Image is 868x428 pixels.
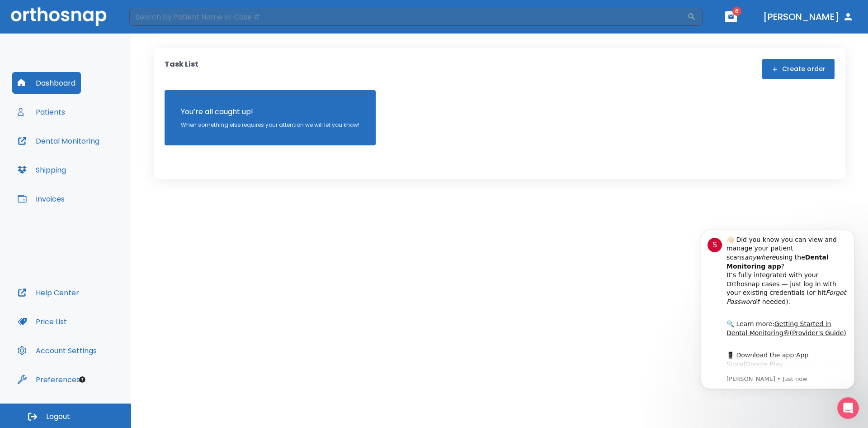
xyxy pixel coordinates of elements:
[12,188,70,210] button: Invoices
[12,159,71,181] button: Shipping
[181,121,359,129] p: When something else requires your attention we will let you know!
[12,311,72,332] button: Price List
[165,59,198,79] p: Task List
[12,101,71,123] button: Patients
[762,59,835,79] button: Create order
[129,8,687,26] input: Search by Patient Name or Case #
[11,7,107,26] img: Orthosnap
[12,72,81,94] button: Dashboard
[78,375,86,384] div: Tooltip anchor
[837,397,859,419] iframe: Intercom live chat
[181,106,359,117] p: You’re all caught up!
[759,9,857,25] button: [PERSON_NAME]
[12,369,85,390] button: Preferences
[687,216,868,404] iframe: Intercom notifications message
[732,7,741,16] span: 6
[46,412,70,422] span: Logout
[12,282,85,303] button: Help Center
[12,130,105,152] button: Dental Monitoring
[12,340,102,361] button: Account Settings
